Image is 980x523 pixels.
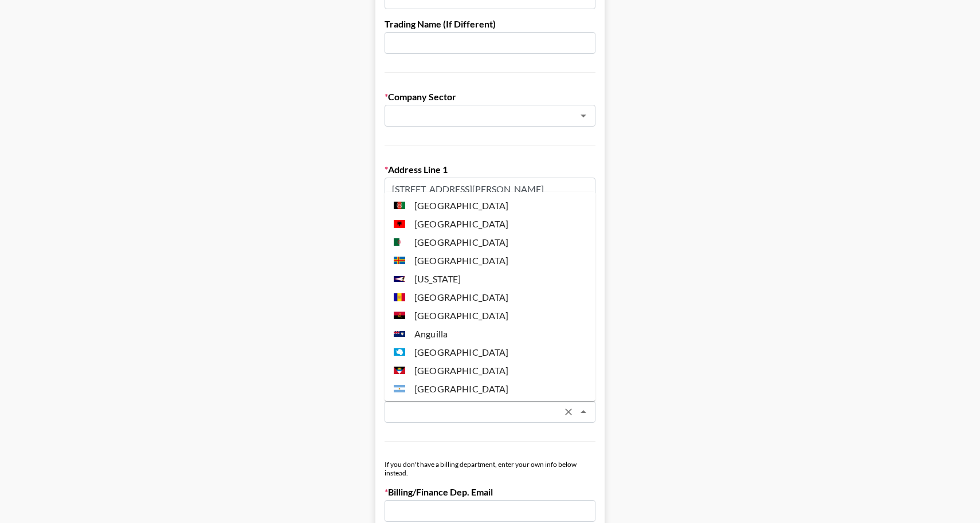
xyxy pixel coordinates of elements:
[575,108,591,124] button: Open
[385,288,595,306] li: [GEOGRAPHIC_DATA]
[385,18,595,30] label: Trading Name (If Different)
[385,460,595,477] div: If you don't have a billing department, enter your own info below instead.
[385,270,595,288] li: [US_STATE]
[560,404,577,420] button: Clear
[385,164,595,175] label: Address Line 1
[575,404,591,420] button: Close
[385,361,595,380] li: [GEOGRAPHIC_DATA]
[385,233,595,251] li: [GEOGRAPHIC_DATA]
[385,91,595,103] label: Company Sector
[385,306,595,325] li: [GEOGRAPHIC_DATA]
[385,486,595,498] label: Billing/Finance Dep. Email
[385,215,595,233] li: [GEOGRAPHIC_DATA]
[385,380,595,398] li: [GEOGRAPHIC_DATA]
[385,343,595,361] li: [GEOGRAPHIC_DATA]
[385,398,595,416] li: [GEOGRAPHIC_DATA]
[385,196,595,215] li: [GEOGRAPHIC_DATA]
[385,325,595,343] li: Anguilla
[385,251,595,270] li: [GEOGRAPHIC_DATA]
